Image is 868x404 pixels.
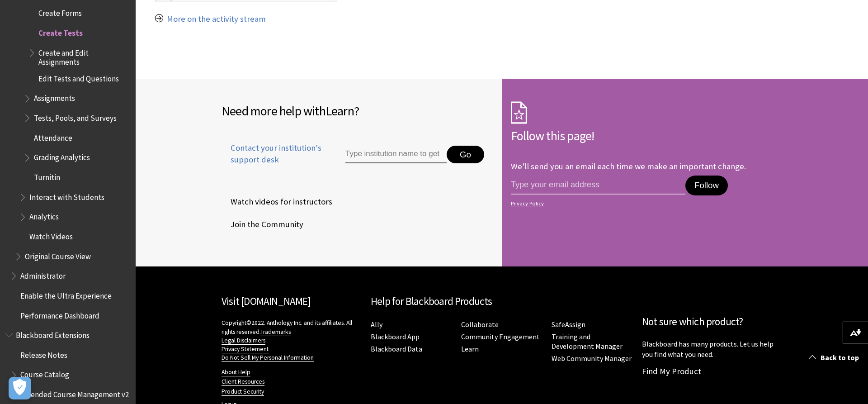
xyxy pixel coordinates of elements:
a: Learn [461,344,479,354]
p: Blackboard has many products. Let us help you find what you need. [642,339,782,359]
a: Blackboard App [371,332,420,342]
span: Original Course View [25,249,91,261]
button: Go [447,146,484,164]
span: Create Tests [38,25,83,38]
h2: Not sure which product? [642,314,782,330]
a: Training and Development Manager [552,332,623,351]
a: Privacy Policy [511,200,779,207]
a: Join the Community [222,218,305,231]
a: Find My Product [642,366,701,376]
span: Tests, Pools, and Surveys [34,110,117,123]
span: Administrator [20,268,66,280]
a: About Help [222,368,250,376]
span: Edit Tests and Questions [38,71,119,83]
a: Back to top [802,349,868,366]
input: Type institution name to get support [345,146,447,164]
span: Watch Videos [29,229,73,241]
a: Ally [371,320,382,329]
span: Extended Course Management v2 [20,387,129,399]
input: email address [511,176,685,195]
a: Visit [DOMAIN_NAME] [222,295,311,308]
a: Collaborate [461,320,499,329]
a: Trademarks [260,328,291,336]
span: Create and Edit Assignments [38,45,129,67]
span: Learn [325,103,354,119]
a: Do Not Sell My Personal Information [222,354,314,362]
span: Assignments [34,91,75,103]
span: Interact with Students [29,190,104,202]
span: Turnitin [34,170,60,182]
h2: Need more help with ? [222,101,493,120]
a: Web Community Manager [552,354,632,363]
button: Follow [685,176,728,195]
span: Course Catalog [20,367,69,380]
span: Join the Community [222,218,303,231]
a: Privacy Statement [222,345,269,353]
a: Community Engagement [461,332,540,342]
span: Performance Dashboard [20,308,99,320]
span: Create Forms [38,5,82,18]
span: Watch videos for instructors [222,195,332,209]
a: More on the activity stream [167,14,266,24]
a: Legal Disclaimers [222,337,265,345]
p: Copyright©2022. Anthology Inc. and its affiliates. All rights reserved. [222,318,362,361]
p: We'll send you an email each time we make an important change. [511,161,746,171]
span: Analytics [29,209,59,222]
a: Client Resources [222,378,264,386]
span: Attendance [34,130,72,143]
a: Blackboard Data [371,344,422,354]
a: Watch videos for instructors [222,195,334,209]
span: Contact your institution's support desk [222,142,325,166]
a: Product Security [222,388,264,396]
span: Enable the Ultra Experience [20,288,112,300]
span: Release Notes [20,347,67,360]
h2: Follow this page! [511,126,782,145]
img: Subscription Icon [511,101,527,124]
span: Grading Analytics [34,150,90,162]
button: Open Preferences [9,377,31,399]
a: Contact your institution's support desk [222,142,325,176]
h2: Help for Blackboard Products [371,294,633,309]
a: SafeAssign [552,320,585,329]
span: Blackboard Extensions [16,328,90,340]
